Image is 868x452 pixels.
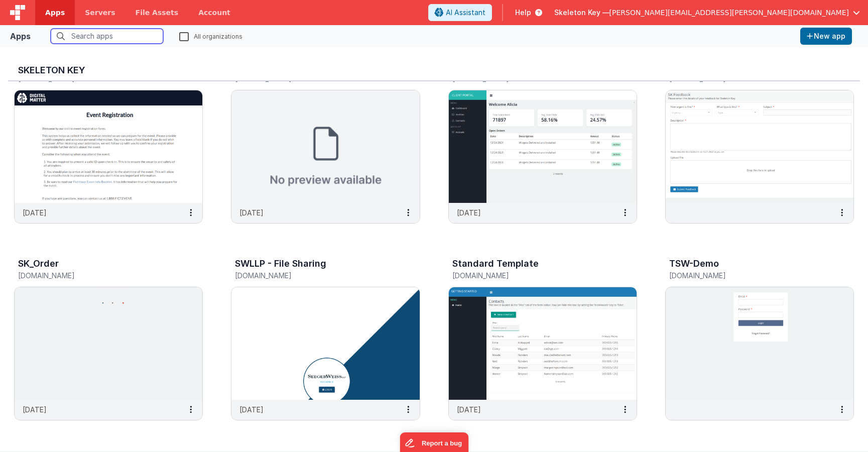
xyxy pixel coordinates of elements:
p: [DATE] [239,404,264,415]
p: [DATE] [457,404,481,415]
span: Apps [45,8,65,18]
span: File Assets [136,8,179,18]
label: All organizations [179,31,242,41]
span: AI Assistant [446,8,485,18]
h3: Standard Template [452,259,539,269]
p: [DATE] [23,404,47,415]
h3: TSW-Demo [669,259,719,269]
input: Search apps [51,29,163,44]
span: Skeleton Key — [554,8,609,18]
button: Skeleton Key — [PERSON_NAME][EMAIL_ADDRESS][PERSON_NAME][DOMAIN_NAME] [554,8,860,18]
h5: [DOMAIN_NAME] [452,272,612,279]
span: Servers [85,8,115,18]
h5: [DOMAIN_NAME] [18,272,178,279]
p: [DATE] [239,207,264,218]
p: [DATE] [457,207,481,218]
h3: SWLLP - File Sharing [235,259,326,269]
h5: [DOMAIN_NAME] [669,272,829,279]
h3: Skeleton Key [18,65,850,75]
span: Help [515,8,531,18]
h3: SK_Order [18,259,59,269]
span: [PERSON_NAME][EMAIL_ADDRESS][PERSON_NAME][DOMAIN_NAME] [609,8,849,18]
p: [DATE] [23,207,47,218]
button: New app [800,28,852,45]
div: Apps [10,30,31,42]
button: AI Assistant [428,4,492,21]
h5: [DOMAIN_NAME] [235,272,395,279]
